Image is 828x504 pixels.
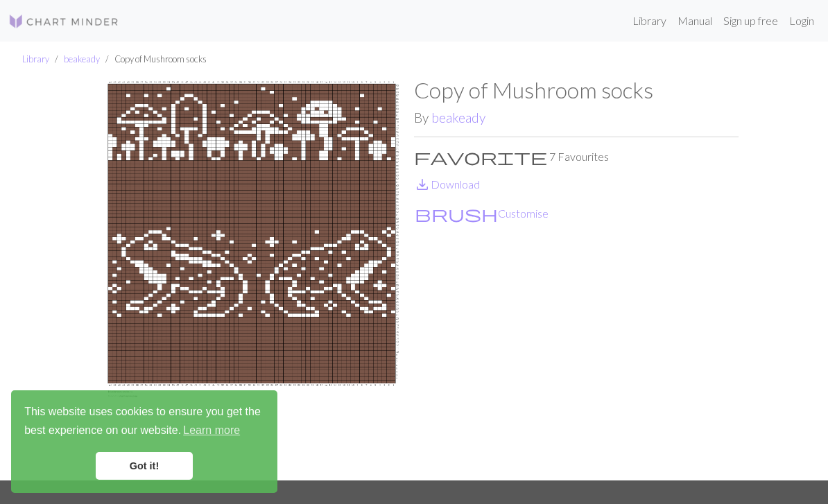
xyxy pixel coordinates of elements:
li: Copy of Mushroom socks [100,53,207,66]
a: Library [627,7,672,35]
a: Login [784,7,820,35]
span: save_alt [414,175,431,194]
span: This website uses cookies to ensure you get the best experience on our website. [24,403,264,441]
i: Customise [415,205,498,222]
a: DownloadDownload [414,177,480,191]
i: Favourite [414,148,547,165]
h2: By [414,110,739,125]
a: Library [22,53,49,64]
h1: Copy of Mushroom socks [414,77,739,103]
p: 7 Favourites [414,148,739,165]
span: brush [415,204,498,223]
div: cookieconsent [11,390,277,493]
a: beakeady [64,53,100,64]
img: Mushroom socks [89,77,414,480]
a: Sign up free [718,7,784,35]
a: beakeady [431,110,485,125]
button: CustomiseCustomise [414,205,549,223]
i: Download [414,176,431,193]
a: Manual [672,7,718,35]
a: learn more about cookies [181,420,242,441]
span: favorite [414,147,547,166]
a: dismiss cookie message [96,452,193,480]
img: Logo [8,13,119,30]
